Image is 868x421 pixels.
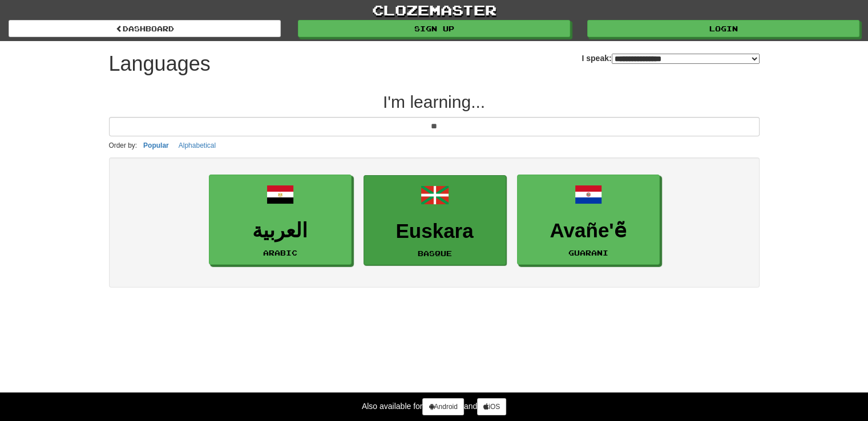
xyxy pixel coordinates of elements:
[582,52,759,64] label: I speak:
[568,249,608,257] small: Guarani
[263,249,297,257] small: Arabic
[523,220,653,242] h3: Avañe'ẽ
[298,20,570,37] a: Sign up
[364,175,506,266] a: EuskaraBasque
[109,141,138,149] small: Order by:
[109,52,211,75] h1: Languages
[175,139,219,152] button: Alphabetical
[370,220,500,242] h3: Euskara
[477,398,506,415] a: iOS
[422,398,463,415] a: Android
[612,54,760,64] select: I speak:
[140,139,172,152] button: Popular
[9,20,281,37] a: dashboard
[209,175,352,265] a: العربيةArabic
[517,175,660,265] a: Avañe'ẽGuarani
[109,92,760,111] h2: I'm learning...
[587,20,859,37] a: Login
[215,220,345,242] h3: العربية
[418,249,452,257] small: Basque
